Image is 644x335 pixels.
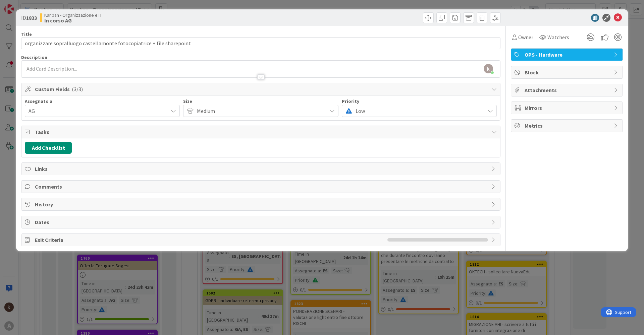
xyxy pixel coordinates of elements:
img: AAcHTtd5rm-Hw59dezQYKVkaI0MZoYjvbSZnFopdN0t8vu62=s96-c [484,64,493,73]
button: Add Checklist [25,142,72,154]
span: Custom Fields [35,85,488,93]
span: Medium [197,106,323,116]
span: Mirrors [525,104,610,112]
span: History [35,200,488,208]
label: Title [21,31,32,37]
span: Comments [35,183,488,191]
input: type card name here... [21,37,500,49]
div: Priority [342,99,497,104]
span: Exit Criteria [35,236,384,244]
span: Links [35,165,488,173]
span: Description [21,54,47,60]
span: Dates [35,218,488,226]
b: 1833 [26,14,37,21]
div: Size [183,99,338,104]
span: Watchers [547,33,569,41]
b: In corso AG [44,18,102,23]
span: ID [21,14,37,22]
span: ( 3/3 ) [72,86,83,92]
span: Tasks [35,128,488,136]
span: Support [14,1,31,9]
span: Owner [518,33,533,41]
span: Kanban - Organizzazione e IT [44,12,102,18]
div: Assegnato a [25,99,180,104]
span: OPS - Hardware [525,51,610,59]
span: Low [356,106,482,116]
span: AG [29,107,168,115]
span: Block [525,68,610,76]
span: Attachments [525,86,610,94]
span: Metrics [525,122,610,130]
